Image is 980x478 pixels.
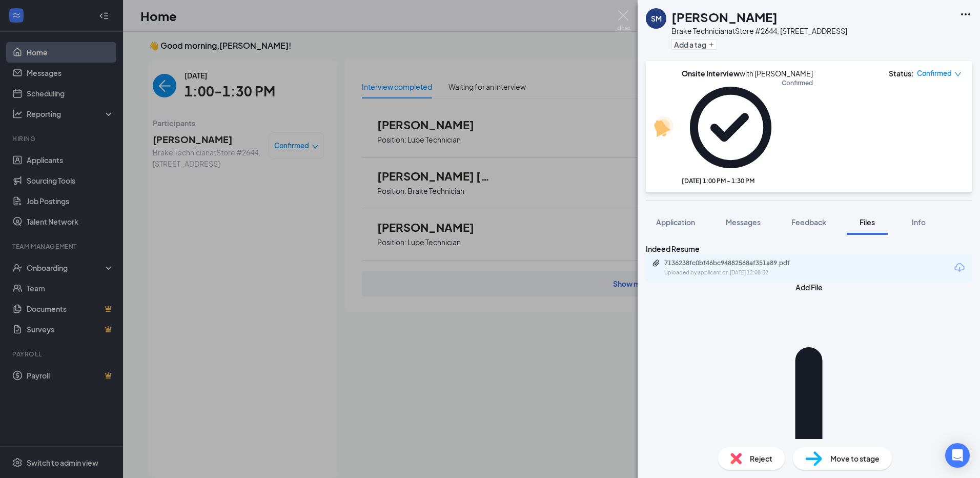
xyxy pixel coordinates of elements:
[656,217,695,227] span: Application
[954,71,962,78] span: down
[959,8,972,21] svg: Ellipses
[791,217,826,227] span: Feedback
[953,262,966,274] svg: Download
[671,39,717,50] button: PlusAdd a tag
[651,13,662,24] div: SM
[664,259,808,267] div: 7136238fc0bf46bc94882568af351a89.pdf
[682,78,780,176] svg: CheckmarkCircle
[726,217,761,227] span: Messages
[912,217,926,227] span: Info
[708,42,714,48] svg: Plus
[917,68,952,78] span: Confirmed
[646,243,972,254] div: Indeed Resume
[682,176,813,185] div: [DATE] 1:00 PM - 1:30 PM
[830,453,880,464] span: Move to stage
[664,269,818,277] div: Uploaded by applicant on [DATE] 12:08:32
[671,26,847,36] div: Brake Technician at Store #2644, [STREET_ADDRESS]
[682,69,740,78] b: Onsite Interview
[682,68,813,78] div: with [PERSON_NAME]
[782,78,813,176] span: Confirmed
[889,68,914,78] div: Status :
[750,453,772,464] span: Reject
[671,8,778,26] h1: [PERSON_NAME]
[652,259,818,277] a: Paperclip7136238fc0bf46bc94882568af351a89.pdfUploaded by applicant on [DATE] 12:08:32
[652,259,660,267] svg: Paperclip
[860,217,875,227] span: Files
[945,443,970,468] div: Open Intercom Messenger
